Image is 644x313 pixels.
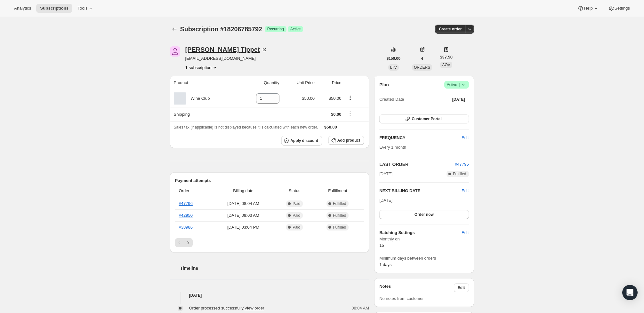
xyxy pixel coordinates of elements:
[604,4,634,13] button: Settings
[337,138,360,143] span: Add product
[351,305,369,311] span: 08:04 AM
[455,161,469,168] button: #47796
[324,125,337,129] span: $50.00
[14,6,31,11] span: Analytics
[415,212,434,217] span: Order now
[213,212,274,219] span: [DATE] · 08:03 AM
[414,65,430,70] span: ORDERS
[584,6,592,11] span: Help
[170,107,237,121] th: Shipping
[379,96,404,103] span: Created Date
[379,296,424,301] span: No notes from customer
[439,27,462,32] span: Create order
[453,171,466,176] span: Fulfilled
[379,210,469,219] button: Order now
[315,188,360,194] span: Fulfillment
[293,201,300,206] span: Paid
[213,224,274,231] span: [DATE] · 03:04 PM
[281,76,317,90] th: Unit Price
[462,188,469,194] button: Edit
[379,114,469,123] button: Customer Portal
[379,82,389,88] h2: Plan
[180,26,262,33] span: Subscription #18206785792
[379,161,455,168] h2: LAST ORDER
[379,243,384,248] span: 15
[442,63,450,67] span: AOV
[185,64,218,71] button: Product actions
[452,97,465,102] span: [DATE]
[412,116,441,121] span: Customer Portal
[458,133,472,143] button: Edit
[333,213,346,218] span: Fulfilled
[179,225,193,230] a: #38986
[379,135,462,141] h2: FREQUENCY
[462,135,469,141] span: Edit
[462,230,469,236] span: Edit
[379,230,462,236] h6: Batching Settings
[458,285,465,290] span: Edit
[237,76,281,90] th: Quantity
[421,56,423,61] span: 4
[184,238,193,247] button: Next
[10,4,35,13] button: Analytics
[317,76,343,90] th: Price
[180,265,369,271] h2: Timeline
[293,213,300,218] span: Paid
[170,76,237,90] th: Product
[387,56,400,61] span: $150.00
[281,136,322,145] button: Apply discount
[302,96,315,101] span: $50.00
[455,162,469,167] a: #47796
[379,283,454,292] h3: Notes
[40,6,68,11] span: Subscriptions
[379,255,469,262] span: Minimum days between orders
[454,283,469,292] button: Edit
[175,177,364,184] h2: Payment attempts
[174,125,318,129] span: Sales tax (if applicable) is not displayed because it is calculated with each new order.
[333,201,346,206] span: Fulfilled
[185,46,268,53] div: [PERSON_NAME] Tippet
[622,285,638,300] div: Open Intercom Messenger
[417,54,427,63] button: 4
[458,228,472,238] button: Edit
[379,198,392,203] span: [DATE]
[345,110,355,117] button: Shipping actions
[74,4,98,13] button: Tools
[329,96,342,101] span: $50.00
[293,225,300,230] span: Paid
[170,46,180,57] span: Paige Tippet
[333,225,346,230] span: Fulfilled
[278,188,311,194] span: Status
[345,94,355,101] button: Product actions
[379,236,469,242] span: Monthly on
[379,171,392,177] span: [DATE]
[175,238,364,247] nav: Pagination
[390,65,397,70] span: LTV
[331,112,342,117] span: $0.00
[448,95,469,104] button: [DATE]
[213,188,274,194] span: Billing date
[189,306,264,310] span: Order processed successfully.
[447,82,466,88] span: Active
[440,54,453,60] span: $37.50
[185,55,268,62] span: [EMAIL_ADDRESS][DOMAIN_NAME]
[170,25,179,34] button: Subscriptions
[36,4,72,13] button: Subscriptions
[379,145,406,150] span: Every 1 month
[179,201,193,206] a: #47796
[77,6,87,11] span: Tools
[267,27,284,32] span: Recurring
[186,95,210,102] div: Wine Club
[435,25,465,34] button: Create order
[383,54,404,63] button: $150.00
[574,4,603,13] button: Help
[170,292,369,299] h4: [DATE]
[175,184,211,198] th: Order
[179,213,193,218] a: #42950
[290,27,301,32] span: Active
[379,262,391,267] span: 1 days
[328,136,364,145] button: Add product
[245,306,264,310] a: View order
